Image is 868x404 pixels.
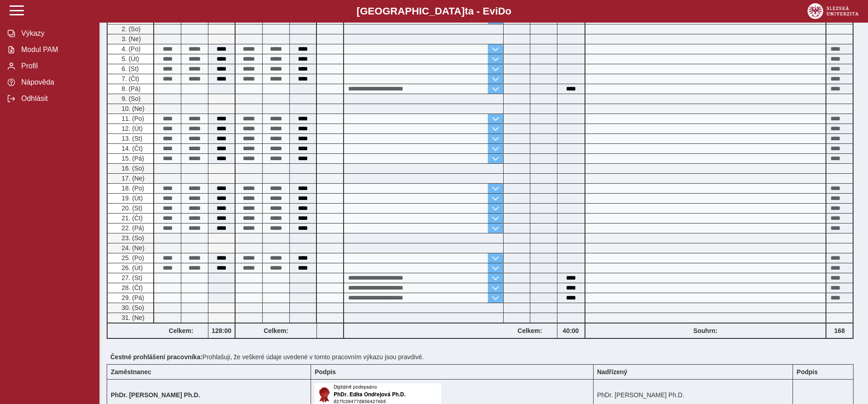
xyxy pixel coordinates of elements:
[120,105,145,112] span: 10. (Ne)
[120,95,141,102] span: 9. (So)
[19,78,92,86] span: Nápověda
[107,350,861,364] div: Prohlašuji, že veškeré údaje uvedené v tomto pracovním výkazu jsou pravdivé.
[120,55,139,62] span: 5. (Út)
[236,327,316,334] b: Celkem:
[797,368,818,375] b: Podpis
[120,25,141,33] span: 2. (So)
[120,85,141,92] span: 8. (Pá)
[19,95,92,103] span: Odhlásit
[120,264,143,271] span: 26. (Út)
[557,327,585,334] b: 40:00
[120,224,144,232] span: 22. (Pá)
[120,185,144,192] span: 18. (Po)
[19,46,92,54] span: Modul PAM
[315,368,336,375] b: Podpis
[19,29,92,38] span: Výkazy
[111,391,200,399] b: PhDr. [PERSON_NAME] Ph.D.
[120,304,144,311] span: 30. (So)
[498,5,505,17] span: D
[120,254,144,261] span: 25. (Po)
[111,368,151,375] b: Zaměstnanec
[19,62,92,70] span: Profil
[27,5,841,17] b: [GEOGRAPHIC_DATA] a - Evi
[120,204,142,212] span: 20. (St)
[693,327,717,334] b: Souhrn:
[120,125,143,132] span: 12. (Út)
[465,5,468,17] span: t
[120,65,139,72] span: 6. (St)
[120,244,145,252] span: 24. (Ne)
[120,35,141,43] span: 3. (Ne)
[120,135,142,142] span: 13. (St)
[120,45,141,52] span: 4. (Po)
[208,327,235,334] b: 128:00
[597,368,627,375] b: Nadřízený
[826,327,853,334] b: 168
[120,165,144,172] span: 16. (So)
[110,353,203,361] b: Čestné prohlášení pracovníka:
[120,314,145,321] span: 31. (Ne)
[120,234,144,242] span: 23. (So)
[154,327,208,334] b: Celkem:
[120,284,143,291] span: 28. (Čt)
[120,214,143,222] span: 21. (Čt)
[120,145,143,152] span: 14. (Čt)
[120,175,145,182] span: 17. (Ne)
[120,274,142,281] span: 27. (St)
[120,155,144,162] span: 15. (Pá)
[120,294,144,301] span: 29. (Pá)
[503,327,557,334] b: Celkem:
[120,195,143,202] span: 19. (Út)
[120,115,144,122] span: 11. (Po)
[807,3,859,19] img: logo_web_su.png
[120,75,139,82] span: 7. (Čt)
[505,5,512,17] span: o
